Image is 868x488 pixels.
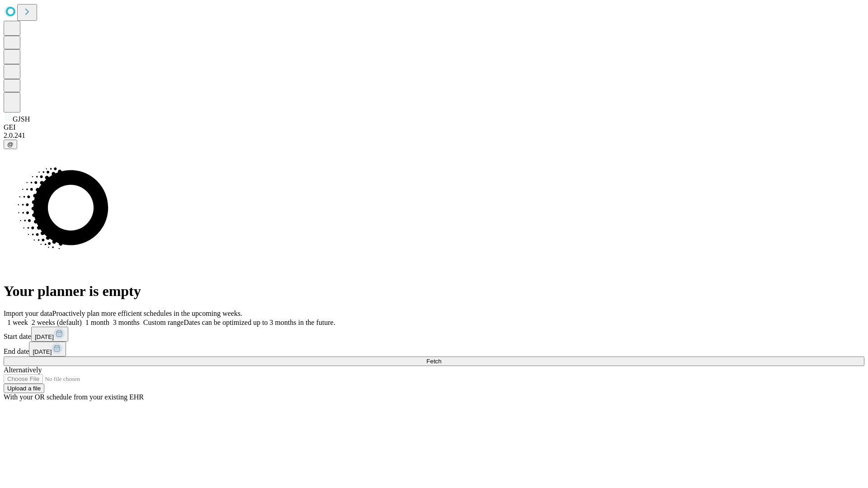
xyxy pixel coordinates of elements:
span: Custom range [143,319,184,326]
span: GJSH [13,115,30,123]
div: GEI [4,123,864,131]
span: 2 weeks (default) [32,319,82,326]
span: 1 month [85,319,109,326]
span: [DATE] [33,348,52,355]
span: @ [7,141,14,148]
div: End date [4,342,864,357]
button: @ [4,140,17,149]
button: Fetch [4,357,864,366]
span: 3 months [113,319,140,326]
button: [DATE] [29,342,66,357]
h1: Your planner is empty [4,283,864,300]
span: 1 week [7,319,28,326]
span: Fetch [426,358,441,365]
button: [DATE] [31,327,68,342]
span: Alternatively [4,366,42,374]
span: Dates can be optimized up to 3 months in the future. [184,319,335,326]
span: [DATE] [35,333,54,340]
div: 2.0.241 [4,131,864,140]
div: Start date [4,327,864,342]
span: Import your data [4,310,52,317]
button: Upload a file [4,384,44,393]
span: With your OR schedule from your existing EHR [4,393,144,401]
span: Proactively plan more efficient schedules in the upcoming weeks. [52,310,242,317]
